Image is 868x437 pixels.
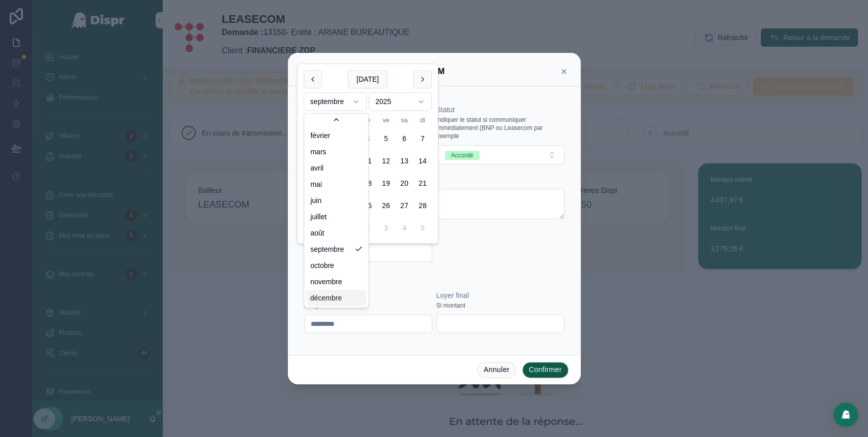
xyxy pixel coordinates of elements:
[310,260,334,271] span: octobre
[310,163,323,173] span: avril
[310,293,342,303] span: décembre
[310,228,324,238] span: août
[310,212,326,222] span: juillet
[310,195,321,206] span: juin
[310,179,322,189] span: mai
[310,147,326,157] span: mars
[310,277,342,287] span: novembre
[310,130,330,141] span: février
[310,244,344,254] span: septembre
